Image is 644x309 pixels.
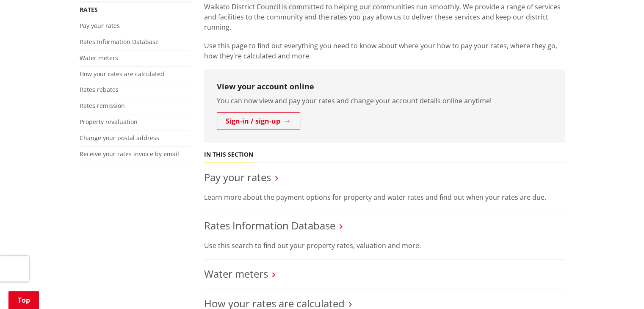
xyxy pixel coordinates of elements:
[80,102,125,110] a: Rates remission
[80,150,179,158] a: Receive your rates invoice by email
[204,41,565,61] p: Use this page to find out everything you need to know about where your how to pay your rates, whe...
[8,291,39,309] a: Top
[80,38,159,46] a: Rates Information Database
[204,192,565,202] p: Learn more about the payment options for property and water rates and find out when your rates ar...
[204,151,253,158] h5: In this section
[80,54,118,62] a: Water meters
[80,118,138,126] a: Property revaluation
[80,6,98,14] a: Rates
[204,218,335,232] a: Rates Information Database
[80,22,120,30] a: Pay your rates
[80,134,159,142] a: Change your postal address
[80,86,119,94] a: Rates rebates
[217,112,300,130] a: Sign-in / sign-up
[605,273,636,304] iframe: Messenger Launcher
[80,70,164,78] a: How your rates are calculated
[204,240,565,251] p: Use this search to find out your property rates, valuation and more.
[217,96,552,106] p: You can now view and pay your rates and change your account details online anytime!
[204,2,565,32] p: Waikato District Council is committed to helping our communities run smoothly. We provide a range...
[204,170,271,184] a: Pay your rates
[217,82,552,91] h3: View your account online
[204,267,268,281] a: Water meters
